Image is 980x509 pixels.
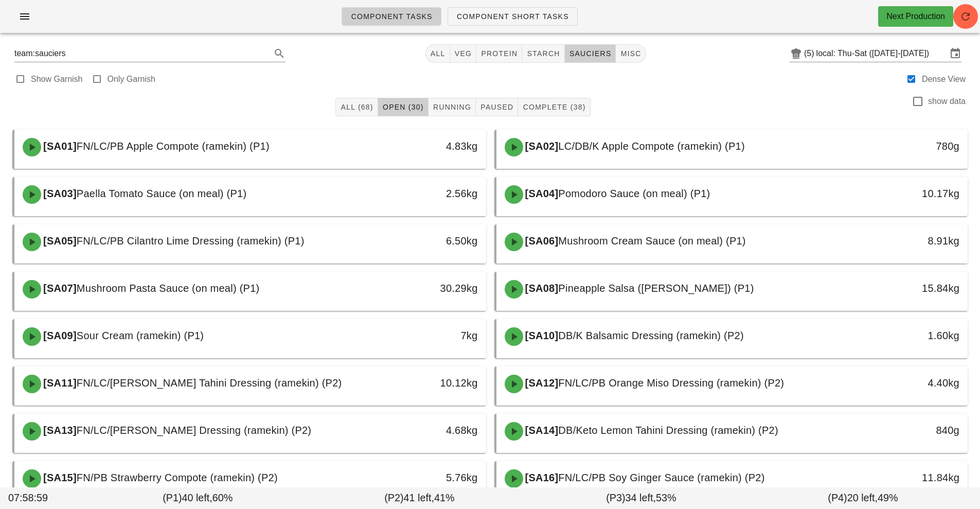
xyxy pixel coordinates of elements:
[77,425,311,436] span: FN/LC/[PERSON_NAME] Dressing (ramekin) (P2)
[558,235,745,247] span: Mushroom Cream Sauce (on meal) (P1)
[382,103,424,111] span: Open (30)
[456,12,569,21] span: Component Short Tasks
[373,469,477,486] div: 5.76kg
[558,425,778,436] span: DB/Keto Lemon Tahini Dressing (ramekin) (P2)
[558,283,754,294] span: Pineapple Salsa ([PERSON_NAME]) (P1)
[855,375,959,391] div: 4.40kg
[373,375,477,391] div: 10.12kg
[433,103,471,111] span: Running
[855,185,959,202] div: 10.17kg
[182,492,212,503] span: 40 left,
[430,49,446,58] span: All
[373,422,477,438] div: 4.68kg
[855,469,959,486] div: 11.84kg
[928,96,966,107] label: show data
[41,425,77,436] span: [SA13]
[429,98,476,116] button: Running
[41,141,77,152] span: [SA01]
[41,330,77,341] span: [SA09]
[855,280,959,296] div: 15.84kg
[77,330,204,341] span: Sour Cream (ramekin) (P1)
[87,488,309,508] div: (P1) 60%
[425,44,450,63] button: All
[77,141,270,152] span: FN/LC/PB Apple Compote (ramekin) (P1)
[335,98,378,116] button: All (68)
[855,233,959,249] div: 8.91kg
[350,12,432,21] span: Component Tasks
[523,330,559,341] span: [SA10]
[448,7,578,26] a: Component Short Tasks
[77,472,278,483] span: FN/PB Strawberry Compote (ramekin) (P2)
[31,74,83,84] label: Show Garnish
[523,283,559,294] span: [SA08]
[373,327,477,344] div: 7kg
[41,188,77,199] span: [SA03]
[6,488,87,508] div: 07:58:59
[108,74,155,84] label: Only Garnish
[480,103,513,111] span: Paused
[530,488,752,508] div: (P3) 53%
[565,44,616,63] button: sauciers
[752,488,974,508] div: (P4) 49%
[404,492,434,503] span: 41 left,
[518,98,590,116] button: Complete (38)
[373,185,477,202] div: 2.56kg
[41,472,77,483] span: [SA15]
[373,233,477,249] div: 6.50kg
[626,492,656,503] span: 34 left,
[522,44,564,63] button: starch
[523,188,559,199] span: [SA04]
[523,235,559,247] span: [SA06]
[340,103,373,111] span: All (68)
[526,49,560,58] span: starch
[855,138,959,154] div: 780g
[77,188,247,199] span: Paella Tomato Sauce (on meal) (P1)
[804,48,816,59] div: (5)
[558,472,764,483] span: FN/LC/PB Soy Ginger Sauce (ramekin) (P2)
[373,138,477,154] div: 4.83kg
[476,98,518,116] button: Paused
[558,330,743,341] span: DB/K Balsamic Dressing (ramekin) (P2)
[450,44,477,63] button: veg
[847,492,878,503] span: 20 left,
[922,74,966,84] label: Dense View
[523,425,559,436] span: [SA14]
[480,49,518,58] span: protein
[77,235,305,247] span: FN/LC/PB Cilantro Lime Dressing (ramekin) (P1)
[454,49,472,58] span: veg
[309,488,530,508] div: (P2) 41%
[373,280,477,296] div: 30.29kg
[523,472,559,483] span: [SA16]
[620,49,641,58] span: misc
[523,141,559,152] span: [SA02]
[558,188,710,199] span: Pomodoro Sauce (on meal) (P1)
[558,141,744,152] span: LC/DB/K Apple Compote (ramekin) (P1)
[855,327,959,344] div: 1.60kg
[378,98,429,116] button: Open (30)
[886,10,945,23] div: Next Production
[77,283,260,294] span: Mushroom Pasta Sauce (on meal) (P1)
[41,377,77,389] span: [SA11]
[569,49,612,58] span: sauciers
[558,377,784,389] span: FN/LC/PB Orange Miso Dressing (ramekin) (P2)
[523,377,559,389] span: [SA12]
[855,422,959,438] div: 840g
[41,283,77,294] span: [SA07]
[77,377,342,389] span: FN/LC/[PERSON_NAME] Tahini Dressing (ramekin) (P2)
[41,235,77,247] span: [SA05]
[476,44,522,63] button: protein
[342,7,441,26] a: Component Tasks
[616,44,646,63] button: misc
[522,103,585,111] span: Complete (38)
